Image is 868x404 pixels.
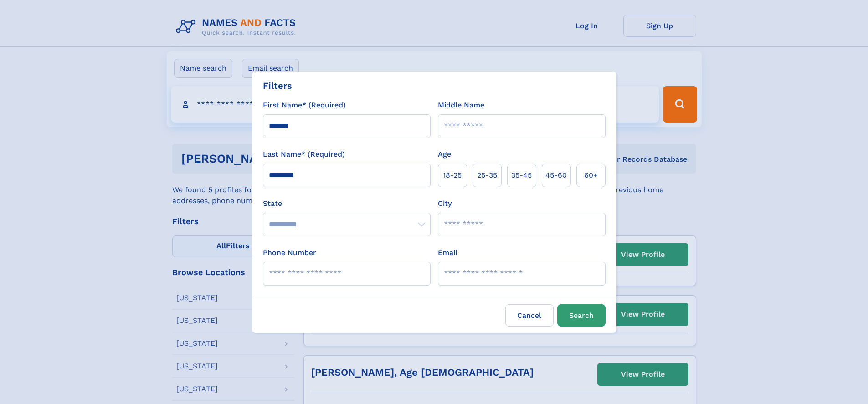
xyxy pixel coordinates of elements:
label: First Name* (Required) [263,100,346,111]
span: 60+ [584,170,598,181]
label: Age [438,149,451,160]
label: Phone Number [263,247,316,258]
button: Search [557,304,606,327]
span: 25‑35 [477,170,497,181]
label: Cancel [505,304,554,327]
label: State [263,198,431,209]
label: Last Name* (Required) [263,149,345,160]
div: Filters [263,79,292,92]
span: 35‑45 [511,170,532,181]
span: 18‑25 [443,170,462,181]
span: 45‑60 [545,170,567,181]
label: Email [438,247,457,258]
label: City [438,198,452,209]
label: Middle Name [438,100,484,111]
